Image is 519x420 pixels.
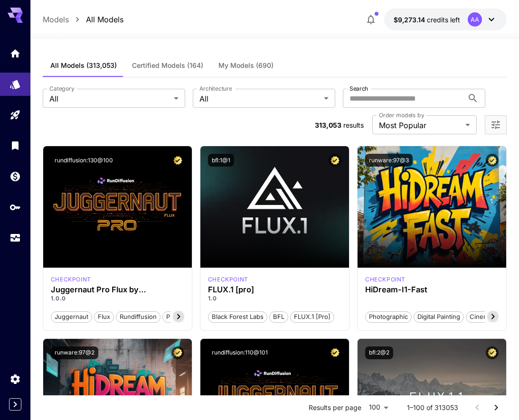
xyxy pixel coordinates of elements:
button: runware:97@2 [51,346,98,359]
div: fluxpro [208,275,248,284]
span: flux [94,312,113,322]
label: Architecture [199,84,232,93]
div: Usage [9,232,21,244]
button: flux [94,310,114,323]
button: bfl:1@1 [208,154,234,167]
h3: Juggernaut Pro Flux by RunDiffusion [51,285,184,294]
button: Photographic [365,310,412,323]
a: Models [43,14,69,25]
div: Library [9,140,21,151]
span: $9,273.14 [394,16,427,24]
button: Certified Model – Vetted for best performance and includes a commercial license. [486,154,499,167]
p: checkpoint [51,275,91,284]
button: runware:97@3 [365,154,413,167]
span: Digital Painting [414,312,463,322]
button: Certified Model – Vetted for best performance and includes a commercial license. [486,346,499,359]
div: Settings [9,373,21,385]
button: $9,273.13997AA [384,9,507,30]
button: pro [162,310,180,323]
button: Digital Painting [414,310,464,323]
p: checkpoint [208,275,248,284]
a: All Models [86,14,123,25]
p: Results per page [309,403,361,412]
button: Expand sidebar [9,398,21,411]
span: juggernaut [51,312,92,322]
p: checkpoint [365,275,406,284]
label: Category [49,84,75,93]
div: $9,273.13997 [394,15,460,25]
span: FLUX.1 [pro] [291,312,334,322]
button: Open more filters [490,119,501,131]
p: 1.0 [208,294,341,303]
span: results [343,121,364,129]
div: HiDream Fast [365,275,406,284]
span: Most Popular [379,120,462,131]
button: rundiffusion [116,310,160,323]
button: FLUX.1 [pro] [290,310,334,323]
span: Black Forest Labs [208,312,267,322]
span: Photographic [366,312,411,322]
div: Home [9,47,21,59]
span: pro [163,312,179,322]
button: BFL [269,310,288,323]
button: Certified Model – Vetted for best performance and includes a commercial license. [171,154,184,167]
label: Order models by [379,111,424,119]
span: credits left [427,16,460,24]
span: rundiffusion [116,312,160,322]
button: bfl:2@2 [365,346,393,359]
span: All [49,93,170,104]
button: rundiffusion:130@100 [51,154,117,167]
div: Playground [9,109,21,121]
h3: FLUX.1 [pro] [208,285,341,294]
span: BFL [270,312,288,322]
div: Models [9,75,21,87]
p: 1.0.0 [51,294,184,303]
div: AA [468,12,482,27]
span: All [199,93,320,104]
button: Certified Model – Vetted for best performance and includes a commercial license. [329,154,341,167]
h3: HiDream-I1-Fast [365,285,499,294]
div: Wallet [9,170,21,182]
span: My Models (690) [218,61,274,70]
span: All Models (313,053) [50,61,117,70]
div: 100 [365,401,392,414]
span: Cinematic [466,312,502,322]
button: Go to next page [487,398,506,417]
button: Cinematic [466,310,502,323]
label: Search [349,84,368,93]
span: 313,053 [315,121,341,129]
button: rundiffusion:110@101 [208,346,272,359]
div: API Keys [9,201,21,213]
button: Black Forest Labs [208,310,267,323]
nav: breadcrumb [43,14,123,25]
p: 1–100 of 313053 [407,403,458,412]
button: Certified Model – Vetted for best performance and includes a commercial license. [171,346,184,359]
div: FLUX.1 D [51,275,91,284]
button: juggernaut [51,310,92,323]
button: Certified Model – Vetted for best performance and includes a commercial license. [329,346,341,359]
span: Certified Models (164) [132,61,203,70]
